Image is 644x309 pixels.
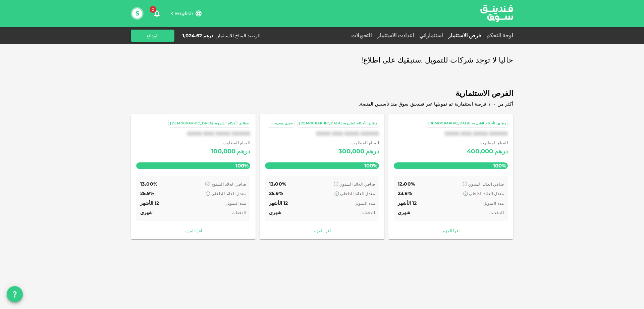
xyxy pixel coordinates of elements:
[269,200,288,206] span: 12 الأشهر
[338,140,379,146] span: المبلغ المطلوب
[398,181,415,187] span: 12٫00%
[467,140,508,146] span: المبلغ المطلوب
[398,209,411,216] span: شهري
[269,209,282,216] span: شهري
[338,146,364,157] div: 300,000
[359,101,513,107] span: أكثر من ١٠٠ فرصة استثمارية تم تمويلها عبر فيندينق سوق منذ تأسيس المنصة.
[491,161,508,170] span: 100%
[265,130,379,137] div: XXXX XXX XXXX XXXXX
[483,201,504,206] span: مدة التمويل
[361,54,513,67] span: حاليا لا توجد شركات للتمويل .سنبقيك على اطلاع!
[355,201,375,206] span: مدة التمويل
[234,161,250,170] span: 100%
[394,130,508,137] div: XXXX XXX XXXX XXXXX
[363,161,379,170] span: 100%
[299,121,377,126] div: مطابق لأحكام الشريعة [DEMOGRAPHIC_DATA]
[131,87,513,100] span: الفرص الاستثمارية
[150,6,156,13] span: 0
[211,191,246,196] span: معدل العائد الداخلي
[339,182,375,187] span: صافي العائد السنوي
[131,114,256,239] a: مطابق لأحكام الشريعة [DEMOGRAPHIC_DATA]XXXX XXX XXXX XXXXX المبلغ المطلوب درهم100,000100% صافي ال...
[140,200,159,206] span: 12 الأشهر
[260,114,384,239] a: مطابق لأحكام الشريعة [DEMOGRAPHIC_DATA] عميل موجودXXXX XXX XXXX XXXXX المبلغ المطلوب درهم300,0001...
[150,7,164,20] button: 0
[269,181,286,187] span: 13٫00%
[170,121,249,126] div: مطابق لأحكام الشريعة [DEMOGRAPHIC_DATA]
[211,146,235,157] div: 100,000
[216,32,261,39] div: الرصيد المتاح للاستثمار :
[182,32,213,39] div: درهم 1,024.62
[211,182,246,187] span: صافي العائد السنوي
[140,181,157,187] span: 13٫00%
[340,191,375,196] span: معدل العائد الداخلي
[428,121,506,126] div: مطابق لأحكام الشريعة [DEMOGRAPHIC_DATA]
[374,32,417,39] a: اعدادت الاستثمار
[480,0,513,26] a: logo
[211,140,250,146] span: المبلغ المطلوب
[366,146,379,157] div: درهم
[132,8,142,18] button: S
[175,10,194,16] span: English
[467,146,493,157] div: 400,000
[394,228,508,234] a: اقرأ المزيد
[469,191,504,196] span: معدل العائد الداخلي
[348,32,374,39] a: التحويلات
[237,146,250,157] div: درهم
[445,32,484,39] a: فرص الاستثمار
[232,210,246,215] span: الدفعات
[140,209,153,216] span: شهري
[136,228,250,234] a: اقرأ المزيد
[468,182,504,187] span: صافي العائد السنوي
[489,210,504,215] span: الدفعات
[7,286,23,302] button: question
[140,190,154,196] span: 25.9%
[136,130,250,137] div: XXXX XXX XXXX XXXXX
[265,228,379,234] a: اقرأ المزيد
[274,121,293,125] span: عميل موجود
[484,32,513,39] a: لوحة التحكم
[388,114,513,239] a: مطابق لأحكام الشريعة [DEMOGRAPHIC_DATA]XXXX XXX XXXX XXXXX المبلغ المطلوب درهم400,000100% صافي ال...
[226,201,246,206] span: مدة التمويل
[269,190,283,196] span: 25.9%
[472,0,522,26] img: logo
[398,190,412,196] span: 23.8%
[131,30,174,42] button: الودائع
[494,146,508,157] div: درهم
[398,200,417,206] span: 12 الأشهر
[361,210,375,215] span: الدفعات
[417,32,445,39] a: استثماراتي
